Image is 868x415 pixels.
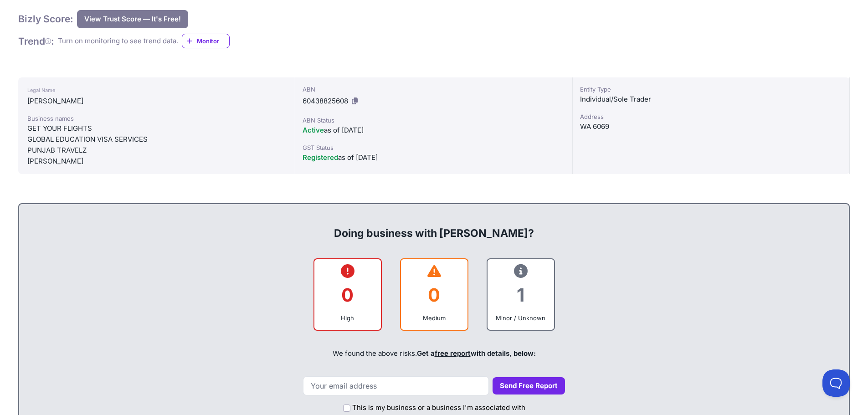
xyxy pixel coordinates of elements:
[303,97,348,105] span: 60438825608
[27,123,286,134] div: GET YOUR FLIGHTS
[352,403,525,413] label: This is my business or a business I'm associated with
[580,85,842,94] div: Entity Type
[27,85,286,96] div: Legal Name
[303,153,338,162] span: Registered
[27,156,286,167] div: [PERSON_NAME]
[303,126,324,134] span: Active
[303,116,565,125] div: ABN Status
[417,349,536,358] span: Get a with details, below:
[28,211,840,241] div: Doing business with [PERSON_NAME]?
[303,152,565,163] div: as of [DATE]
[493,377,565,395] button: Send Free Report
[580,121,842,132] div: WA 6069
[27,134,286,145] div: GLOBAL EDUCATION VISA SERVICES
[28,338,840,369] div: We found the above risks.
[303,85,565,94] div: ABN
[18,13,73,25] h1: Bizly Score:
[27,96,286,107] div: [PERSON_NAME]
[303,376,489,395] input: Your email address
[27,145,286,156] div: PUNJAB TRAVELZ
[197,36,229,46] span: Monitor
[322,277,374,313] div: 0
[303,125,565,136] div: as of [DATE]
[18,35,54,47] h1: Trend :
[495,313,547,323] div: Minor / Unknown
[580,94,842,105] div: Individual/Sole Trader
[58,36,178,46] div: Turn on monitoring to see trend data.
[822,369,850,397] iframe: Toggle Customer Support
[27,114,286,123] div: Business names
[182,34,230,48] a: Monitor
[408,277,460,313] div: 0
[435,349,471,358] a: free report
[77,10,188,28] button: View Trust Score — It's Free!
[408,313,460,323] div: Medium
[580,112,842,121] div: Address
[303,143,565,152] div: GST Status
[495,277,547,313] div: 1
[322,313,374,323] div: High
